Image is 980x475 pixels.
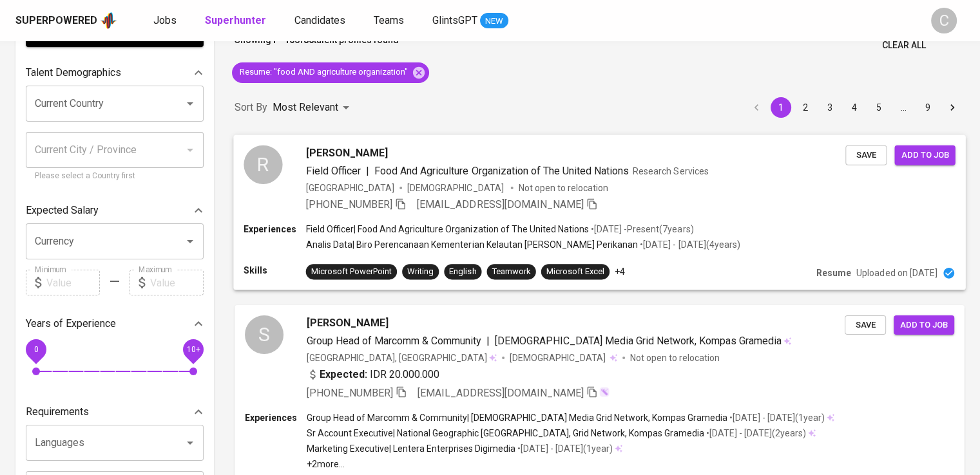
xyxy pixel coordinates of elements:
[26,316,116,331] p: Years of Experience
[232,66,416,79] span: Resume : "food AND agriculture organization"
[615,265,625,278] p: +4
[273,100,338,115] p: Most Relevant
[894,315,954,335] button: Add to job
[306,181,394,194] div: [GEOGRAPHIC_DATA]
[245,411,307,424] p: Experiences
[851,318,879,333] span: Save
[820,97,840,118] button: Go to page 3
[727,411,825,424] p: • [DATE] - [DATE] ( 1 year )
[294,13,348,29] a: Candidates
[15,11,117,30] a: Superpoweredapp logo
[599,387,610,397] img: magic_wand.svg
[931,8,957,33] div: C
[852,147,880,162] span: Save
[374,164,629,176] span: Food And Agriculture Organization of The United Nations
[816,266,851,279] p: Resume
[232,62,429,83] div: Resume: "food AND agriculture organization"
[510,351,608,364] span: [DEMOGRAPHIC_DATA]
[244,223,305,236] p: Experiences
[306,198,392,210] span: [PHONE_NUMBER]
[26,203,99,218] p: Expected Salary
[633,165,708,176] span: Research Services
[35,170,195,183] p: Please select a Country first
[245,315,283,354] div: S
[307,335,481,347] span: Group Head of Marcomm & Community
[882,37,926,53] span: Clear All
[495,335,782,347] span: [DEMOGRAPHIC_DATA] Media Grid Network, Kompas Gramedia
[205,14,266,26] b: Superhunter
[320,367,367,382] b: Expected:
[942,97,963,118] button: Go to next page
[893,101,914,114] div: …
[186,345,200,354] span: 10+
[273,96,354,120] div: Most Relevant
[894,145,955,165] button: Add to job
[877,33,931,57] button: Clear All
[306,145,388,160] span: [PERSON_NAME]
[589,223,693,236] p: • [DATE] - Present ( 7 years )
[15,14,97,28] div: Superpowered
[407,265,434,277] div: Writing
[26,399,204,425] div: Requirements
[311,265,392,277] div: Microsoft PowerPoint
[181,232,199,250] button: Open
[704,427,806,440] p: • [DATE] - [DATE] ( 2 years )
[515,442,613,455] p: • [DATE] - [DATE] ( 1 year )
[844,97,865,118] button: Go to page 4
[795,97,816,118] button: Go to page 2
[418,387,584,399] span: [EMAIL_ADDRESS][DOMAIN_NAME]
[26,65,121,80] p: Talent Demographics
[26,404,89,420] p: Requirements
[307,367,439,382] div: IDR 20.000.000
[46,270,100,295] input: Value
[486,333,490,349] span: |
[845,315,886,335] button: Save
[407,181,505,194] span: [DEMOGRAPHIC_DATA]
[638,238,740,251] p: • [DATE] - [DATE] ( 4 years )
[856,266,937,279] p: Uploaded on [DATE]
[744,97,965,118] nav: pagination navigation
[366,163,369,178] span: |
[480,15,508,28] span: NEW
[307,315,389,331] span: [PERSON_NAME]
[26,198,204,223] div: Expected Salary
[235,33,399,57] p: Showing of talent profiles found
[26,311,204,337] div: Years of Experience
[630,351,720,364] p: Not open to relocation
[244,264,305,277] p: Skills
[307,387,393,399] span: [PHONE_NUMBER]
[374,14,404,26] span: Teams
[307,442,515,455] p: Marketing Executive | Lentera Enterprises Digimedia
[294,14,345,26] span: Candidates
[845,145,887,165] button: Save
[34,345,38,354] span: 0
[307,427,704,440] p: Sr Account Executive | National Geographic [GEOGRAPHIC_DATA], Grid Network, Kompas Gramedia
[306,223,589,236] p: Field Officer | Food And Agriculture Organization of The United Nations
[771,97,791,118] button: page 1
[869,97,889,118] button: Go to page 5
[432,14,477,26] span: GlintsGPT
[153,14,177,26] span: Jobs
[150,270,204,295] input: Value
[901,147,948,162] span: Add to job
[235,100,267,115] p: Sort By
[546,265,604,277] div: Microsoft Excel
[235,135,965,290] a: R[PERSON_NAME]Field Officer|Food And Agriculture Organization of The United NationsResearch Servi...
[306,238,639,251] p: Analis Data | Biro Perencanaan Kementerian Kelautan [PERSON_NAME] Perikanan
[307,458,834,470] p: +2 more ...
[374,13,407,29] a: Teams
[307,351,497,364] div: [GEOGRAPHIC_DATA], [GEOGRAPHIC_DATA]
[244,145,282,183] div: R
[519,181,608,194] p: Not open to relocation
[306,164,361,176] span: Field Officer
[26,60,204,86] div: Talent Demographics
[181,434,199,452] button: Open
[100,11,117,30] img: app logo
[307,411,727,424] p: Group Head of Marcomm & Community | [DEMOGRAPHIC_DATA] Media Grid Network, Kompas Gramedia
[900,318,948,333] span: Add to job
[153,13,179,29] a: Jobs
[449,265,476,277] div: English
[432,13,508,29] a: GlintsGPT NEW
[181,95,199,113] button: Open
[918,97,938,118] button: Go to page 9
